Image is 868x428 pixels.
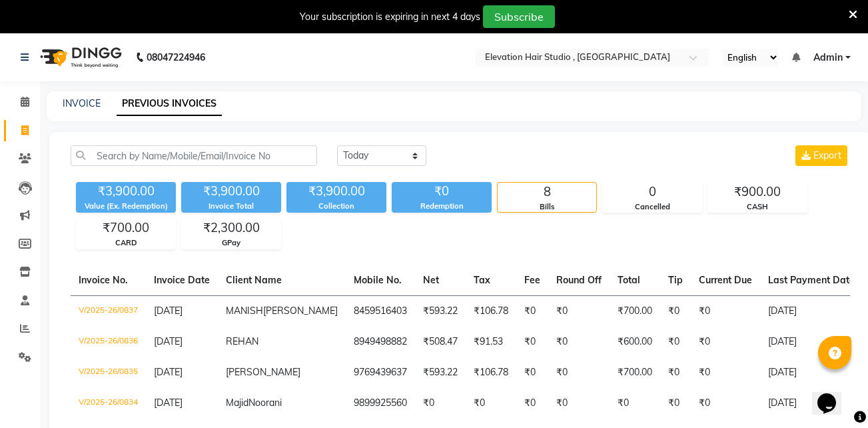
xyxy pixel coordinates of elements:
td: ₹0 [548,388,610,419]
td: V/2025-26/0834 [71,388,146,419]
iframe: chat widget [812,375,855,415]
span: [PERSON_NAME] [263,305,338,317]
span: Mobile No. [354,274,402,286]
td: ₹0 [610,388,660,419]
span: [DATE] [154,305,183,317]
td: ₹593.22 [415,295,466,327]
div: Bills [498,201,596,213]
img: logo [34,39,125,76]
div: Redemption [392,201,492,212]
span: REHAN [226,335,258,347]
button: Export [795,145,847,166]
td: ₹0 [548,357,610,388]
div: ₹0 [392,182,492,201]
span: Net [423,274,439,286]
td: ₹0 [516,327,548,357]
span: Invoice Date [154,274,210,286]
div: 8 [498,183,596,201]
div: Collection [286,201,386,212]
td: ₹0 [691,357,760,388]
div: ₹3,900.00 [286,182,386,201]
td: ₹0 [660,327,691,357]
span: [PERSON_NAME] [226,366,300,378]
div: Value (Ex. Redemption) [76,201,176,212]
a: PREVIOUS INVOICES [117,92,222,116]
span: [DATE] [154,335,183,347]
span: Tip [668,274,683,286]
td: 9769439637 [346,357,415,388]
span: Tax [474,274,490,286]
td: ₹508.47 [415,327,466,357]
td: ₹0 [660,295,691,327]
div: ₹3,900.00 [181,182,281,201]
td: ₹0 [516,388,548,419]
td: [DATE] [760,295,863,327]
td: V/2025-26/0836 [71,327,146,357]
div: GPay [182,237,280,249]
span: Client Name [226,274,282,286]
button: Subscribe [483,5,555,28]
span: [DATE] [154,366,183,378]
span: Fee [524,274,540,286]
span: Noorani [248,397,282,409]
td: [DATE] [760,388,863,419]
td: ₹0 [691,388,760,419]
div: Cancelled [603,201,701,213]
td: ₹0 [660,388,691,419]
span: Admin [813,51,843,65]
div: ₹900.00 [708,183,807,201]
td: ₹106.78 [466,357,516,388]
div: CARD [77,237,175,249]
td: ₹0 [548,295,610,327]
td: ₹0 [415,388,466,419]
span: Total [618,274,640,286]
td: [DATE] [760,357,863,388]
td: ₹600.00 [610,327,660,357]
span: Current Due [699,274,752,286]
b: 08047224946 [147,39,205,76]
td: ₹0 [691,295,760,327]
div: Your subscription is expiring in next 4 days [300,10,480,24]
span: Last Payment Date [768,274,855,286]
span: [DATE] [154,397,183,409]
td: 8459516403 [346,295,415,327]
td: ₹106.78 [466,295,516,327]
div: CASH [708,201,807,213]
td: ₹91.53 [466,327,516,357]
div: ₹2,300.00 [182,219,280,237]
td: 8949498882 [346,327,415,357]
td: ₹700.00 [610,357,660,388]
td: [DATE] [760,327,863,357]
span: Invoice No. [79,274,128,286]
span: Round Off [556,274,602,286]
span: Majid [226,397,248,409]
td: ₹0 [548,327,610,357]
td: ₹700.00 [610,295,660,327]
span: Export [813,149,841,161]
td: V/2025-26/0837 [71,295,146,327]
td: 9899925560 [346,388,415,419]
td: V/2025-26/0835 [71,357,146,388]
div: Invoice Total [181,201,281,212]
td: ₹0 [516,295,548,327]
div: ₹700.00 [77,219,175,237]
td: ₹0 [691,327,760,357]
a: INVOICE [63,97,101,109]
div: 0 [603,183,701,201]
input: Search by Name/Mobile/Email/Invoice No [71,145,317,166]
td: ₹0 [516,357,548,388]
span: MANISH [226,305,263,317]
td: ₹0 [660,357,691,388]
div: ₹3,900.00 [76,182,176,201]
td: ₹0 [466,388,516,419]
td: ₹593.22 [415,357,466,388]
